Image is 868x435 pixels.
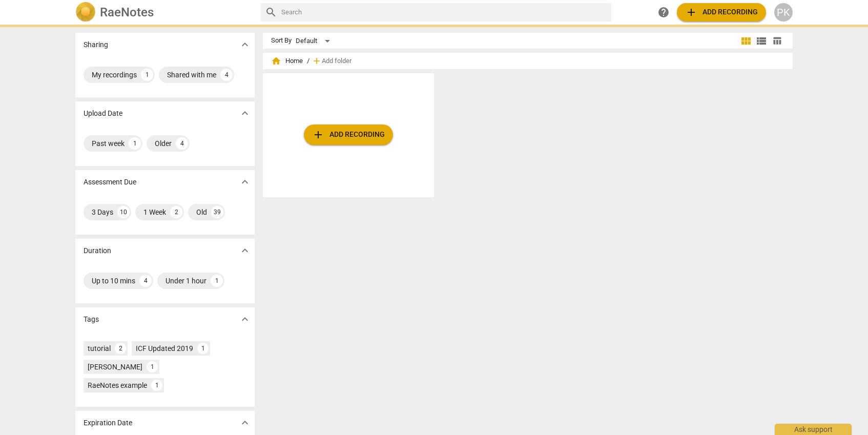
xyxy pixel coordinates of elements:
[239,313,251,325] span: expand_more
[84,245,111,256] p: Duration
[155,138,172,149] div: Older
[176,137,188,150] div: 4
[75,2,253,23] a: LogoRaeNotes
[84,39,108,50] p: Sharing
[196,207,207,217] div: Old
[754,33,769,49] button: List view
[143,207,166,217] div: 1 Week
[84,314,99,325] p: Tags
[88,380,147,390] div: RaeNotes example
[220,69,233,81] div: 4
[147,361,158,372] div: 1
[271,56,281,66] span: home
[211,275,223,287] div: 1
[657,6,670,18] span: help
[271,37,292,45] div: Sort By
[92,276,135,286] div: Up to 10 mins
[677,3,766,22] button: Upload
[769,33,784,49] button: Table view
[271,56,303,66] span: Home
[237,37,253,52] button: Show more
[239,244,251,257] span: expand_more
[84,108,122,119] p: Upload Date
[151,380,162,391] div: 1
[239,176,251,188] span: expand_more
[239,38,251,51] span: expand_more
[322,57,352,65] span: Add folder
[88,362,142,372] div: [PERSON_NAME]
[312,129,385,141] span: Add recording
[312,56,322,66] span: add
[92,70,137,80] div: My recordings
[239,417,251,429] span: expand_more
[75,2,96,23] img: Logo
[755,35,768,47] span: view_list
[197,343,209,354] div: 1
[740,35,752,47] span: view_module
[167,70,216,80] div: Shared with me
[92,207,113,217] div: 3 Days
[237,415,253,430] button: Show more
[738,33,754,49] button: Tile view
[239,107,251,119] span: expand_more
[307,57,309,65] span: /
[237,312,253,327] button: Show more
[296,33,334,49] div: Default
[170,206,182,218] div: 2
[775,424,852,435] div: Ask support
[136,343,193,354] div: ICF Updated 2019
[115,343,126,354] div: 2
[84,177,136,188] p: Assessment Due
[774,3,793,22] button: PK
[237,243,253,258] button: Show more
[772,36,782,46] span: table_chart
[304,125,393,145] button: Upload
[100,5,154,19] h2: RaeNotes
[685,6,697,18] span: add
[237,174,253,190] button: Show more
[211,206,223,218] div: 39
[117,206,130,218] div: 10
[84,418,132,428] p: Expiration Date
[88,343,111,354] div: tutorial
[237,106,253,121] button: Show more
[654,3,673,22] a: Help
[141,69,153,81] div: 1
[166,276,206,286] div: Under 1 hour
[312,129,324,141] span: add
[129,137,141,150] div: 1
[139,275,152,287] div: 4
[92,138,125,149] div: Past week
[685,6,758,18] span: Add recording
[265,6,277,18] span: search
[281,4,607,20] input: Search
